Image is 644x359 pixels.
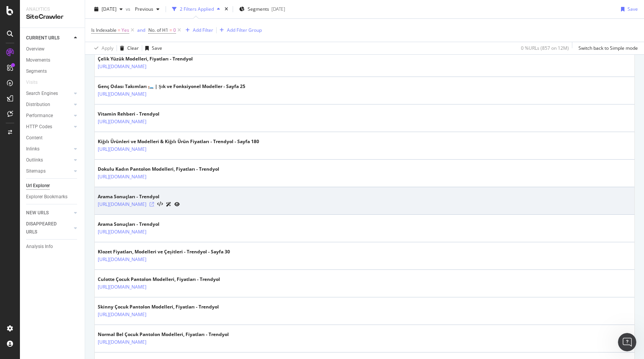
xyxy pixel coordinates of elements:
div: Dokulu Kadın Pantolon Modelleri, Fiyatları - Trendyol [98,166,219,173]
a: [URL][DOMAIN_NAME] [98,228,146,236]
div: CURRENT URLS [26,34,59,42]
div: 2 Filters Applied [180,6,214,12]
div: NEW URLS [26,209,49,217]
div: Sitemaps [26,167,46,175]
a: Url Explorer [26,182,79,190]
div: Save [152,45,162,51]
a: Search Engines [26,90,72,98]
button: Add Filter Group [217,26,262,35]
a: [URL][DOMAIN_NAME] [98,118,146,126]
a: Sitemaps [26,167,72,175]
div: Analysis Info [26,243,53,251]
button: Add Filter [182,26,213,35]
button: Apply [91,42,113,54]
div: Search Engines [26,90,58,98]
div: DISAPPEARED URLS [26,220,65,236]
div: Movements [26,56,50,64]
button: Save [618,3,638,15]
div: Segments [26,67,47,75]
span: Segments [248,6,269,12]
div: Outlinks [26,156,43,164]
div: Arama Sonuçları - Trendyol [98,221,180,228]
span: No. of H1 [148,27,168,33]
div: times [223,5,230,13]
div: Visits [26,78,38,86]
div: Klozet Fiyatları, Modelleri ve Çeşitleri - Trendyol - Sayfa 30 [98,248,230,255]
a: HTTP Codes [26,123,72,131]
span: Is Indexable [91,27,117,33]
div: HTTP Codes [26,123,52,131]
div: Save [628,6,638,12]
div: 0 % URLs ( 857 on 12M ) [521,45,569,51]
a: Outlinks [26,156,72,164]
button: View HTML Source [157,202,163,207]
a: [URL][DOMAIN_NAME] [98,145,146,153]
a: Analysis Info [26,243,79,251]
div: Apply [102,45,113,51]
button: and [137,26,145,34]
span: 2025 Aug. 17th [102,6,117,12]
button: Save [142,42,162,54]
a: [URL][DOMAIN_NAME] [98,338,146,346]
div: Normal Bel Çocuk Pantolon Modelleri, Fiyatları - Trendyol [98,331,229,338]
button: 2 Filters Applied [169,3,223,15]
div: Culotte Çocuk Pantolon Modelleri, Fiyatları - Trendyol [98,276,220,283]
a: Overview [26,45,79,53]
a: [URL][DOMAIN_NAME] [98,63,146,70]
div: Analytics [26,6,79,13]
a: Inlinks [26,145,72,153]
a: [URL][DOMAIN_NAME] [98,201,146,208]
a: [URL][DOMAIN_NAME] [98,283,146,291]
button: Switch back to Simple mode [575,42,638,54]
div: Url Explorer [26,182,50,190]
div: Arama Sonuçları - Trendyol [98,193,180,200]
a: [URL][DOMAIN_NAME] [98,90,146,98]
a: [URL][DOMAIN_NAME] [98,173,146,181]
div: SiteCrawler [26,13,79,21]
button: Segments[DATE] [236,3,288,15]
div: Skinny Çocuk Pantolon Modelleri, Fiyatları - Trendyol [98,304,219,310]
div: Clear [127,45,139,51]
div: Explorer Bookmarks [26,193,67,201]
div: Add Filter [193,27,213,33]
a: NEW URLS [26,209,72,217]
div: Add Filter Group [227,27,262,33]
a: AI Url Details [166,200,171,208]
span: Yes [122,25,129,36]
div: and [137,27,145,33]
span: 0 [173,25,176,36]
button: Previous [132,3,163,15]
a: Explorer Bookmarks [26,193,79,201]
div: Switch back to Simple mode [578,45,638,51]
a: DISAPPEARED URLS [26,220,72,236]
span: = [169,27,172,33]
iframe: Intercom live chat [618,333,636,351]
div: Content [26,134,43,142]
div: Inlinks [26,145,39,153]
div: Distribution [26,101,50,109]
div: Çelik Yüzük Modelleri, Fiyatları - Trendyol [98,55,193,62]
a: Distribution [26,101,72,109]
a: Visits [26,78,45,86]
a: Movements [26,56,79,64]
a: URL Inspection [174,200,180,208]
a: Visit Online Page [149,202,154,207]
a: CURRENT URLS [26,34,72,42]
span: = [118,27,120,33]
div: Performance [26,112,53,120]
div: Genç Odası Takımları 🛏️ | Şık ve Fonksiyonel Modeller - Sayfa 25 [98,83,245,90]
a: Segments [26,67,79,75]
span: vs [126,6,132,12]
a: Performance [26,112,72,120]
span: Previous [132,6,153,12]
a: [URL][DOMAIN_NAME] [98,256,146,263]
div: Kiğılı Ürünleri ve Modelleri & Kiğılı Ürün Fiyatları - Trendyol - Sayfa 180 [98,138,259,145]
a: Content [26,134,79,142]
div: Vitamin Rehberi - Trendyol [98,111,180,117]
div: Overview [26,45,44,53]
div: [DATE] [271,6,285,12]
a: [URL][DOMAIN_NAME] [98,311,146,318]
button: Clear [117,42,139,54]
button: [DATE] [91,3,126,15]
